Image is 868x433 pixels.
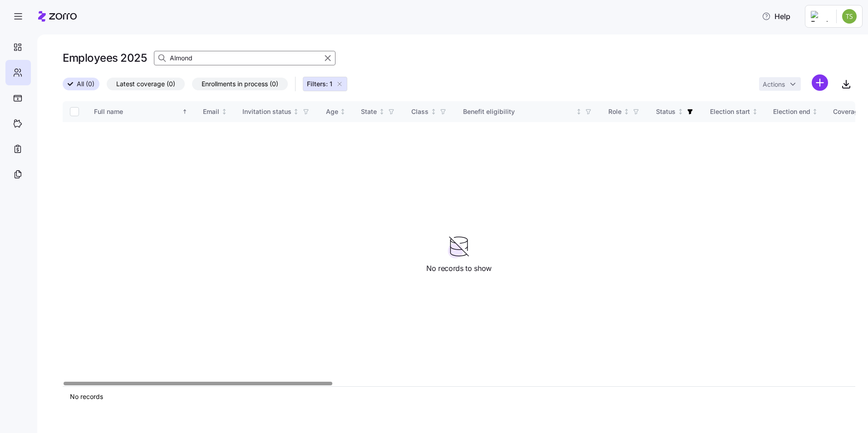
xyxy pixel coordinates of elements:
svg: add icon [812,74,828,91]
img: 3168b9d4c4117b0a49e57aed9fb11e02 [842,9,857,24]
span: Filters: 1 [307,79,332,89]
button: Actions [759,77,801,91]
th: EmailNot sorted [196,101,235,122]
th: Election startNot sorted [703,101,766,122]
div: Not sorted [623,108,630,115]
th: Invitation statusNot sorted [235,101,319,122]
div: Not sorted [221,108,227,115]
div: Role [608,107,621,117]
th: Election endNot sorted [766,101,826,122]
th: RoleNot sorted [601,101,649,122]
th: Benefit eligibilityNot sorted [456,101,601,122]
h1: Employees 2025 [63,51,147,65]
th: ClassNot sorted [404,101,456,122]
div: Not sorted [752,108,758,115]
div: Age [326,107,338,117]
div: Sorted ascending [182,108,188,115]
div: Not sorted [379,108,385,115]
img: Employer logo [811,11,829,22]
th: AgeNot sorted [319,101,354,122]
span: Help [762,11,790,22]
div: No records [70,392,848,401]
div: Full name [94,107,180,117]
span: All (0) [77,78,94,90]
span: No records to show [426,263,492,274]
div: Not sorted [293,108,299,115]
div: Election start [710,107,750,117]
div: Class [411,107,429,117]
div: Not sorted [812,108,818,115]
div: Not sorted [677,108,684,115]
th: Full nameSorted ascending [87,101,196,122]
span: Enrollments in process (0) [202,78,278,90]
div: Not sorted [576,108,582,115]
div: Status [656,107,676,117]
div: State [361,107,377,117]
th: StateNot sorted [354,101,404,122]
div: Benefit eligibility [463,107,574,117]
div: Not sorted [340,108,346,115]
div: Email [203,107,219,117]
span: Latest coverage (0) [116,78,175,90]
button: Filters: 1 [303,77,347,91]
span: Actions [763,81,785,88]
input: Select all records [70,107,79,116]
div: Election end [773,107,810,117]
input: Search Employees [154,51,335,65]
div: Not sorted [430,108,437,115]
button: Help [755,7,798,25]
div: Invitation status [242,107,291,117]
th: StatusNot sorted [649,101,703,122]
